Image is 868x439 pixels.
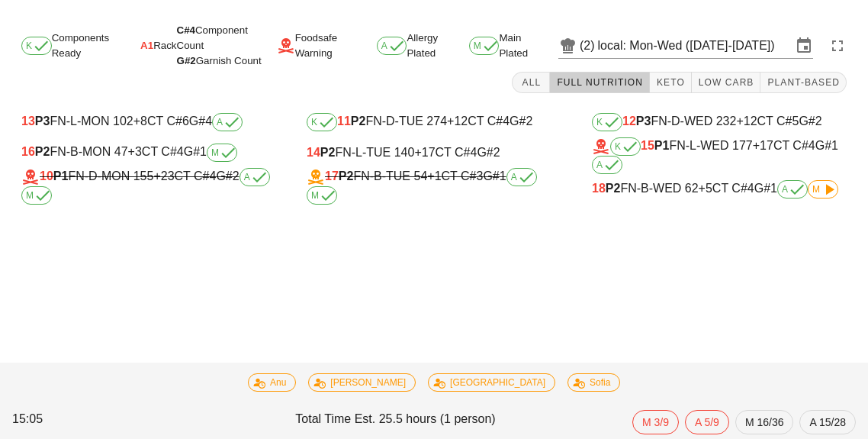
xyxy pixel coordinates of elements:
span: 11 [337,115,351,128]
div: Total Time Est. 25.5 hours (1 person) [292,407,575,437]
span: M [311,191,333,200]
span: G#2 [799,115,821,128]
span: [PERSON_NAME] [318,374,406,391]
span: K [615,142,636,151]
div: Components Ready Rack Foodsafe Warning Allergy Plated Main Plated [9,27,859,64]
span: G#1 [815,139,838,152]
span: A 5/9 [695,411,719,434]
span: +12 [447,115,468,128]
span: G#1 [754,182,777,195]
span: Plant-Based [767,77,840,88]
span: A [244,173,265,182]
div: (2) [580,38,598,53]
span: [GEOGRAPHIC_DATA] [438,374,545,391]
span: +17 [414,146,435,159]
div: FN-D-MON 155 CT C#4 [21,168,276,205]
b: P2 [320,146,336,159]
span: All [519,77,543,88]
span: G#1 [184,145,207,158]
span: K [311,118,333,127]
b: P2 [606,182,621,195]
span: A [511,173,532,182]
span: M [474,41,495,50]
span: 13 [21,115,35,128]
span: Sofia [577,374,610,391]
button: Full Nutrition [550,72,650,93]
span: +8 [133,115,147,128]
span: A [596,160,618,169]
span: M 3/9 [642,411,669,434]
span: 15 [641,139,654,152]
div: FN-L-MON 102 CT C#6 [21,113,276,131]
span: A1 [140,38,153,53]
div: FN-L-WED 177 CT C#4 [592,137,847,174]
div: FN-D-TUE 274 CT C#4 [307,113,561,131]
div: FN-B-MON 47 CT C#4 [21,144,276,162]
span: 10 [40,169,53,182]
div: Component Count Garnish Count [177,23,277,69]
span: A [782,185,803,194]
span: G#1 [483,169,506,182]
span: 14 [307,146,320,159]
span: +3 [128,145,142,158]
b: P1 [654,139,670,152]
b: P2 [35,145,50,158]
b: P2 [351,115,366,128]
button: Low Carb [692,72,761,93]
div: 15:05 [9,407,292,437]
span: G#2 [216,169,239,182]
span: Anu [258,374,286,391]
button: Plant-Based [760,72,847,93]
span: 17 [325,169,339,182]
span: M 16/36 [745,411,784,434]
span: +1 [427,169,441,182]
span: Full Nutrition [556,77,643,88]
span: +12 [736,115,757,128]
span: A [217,118,238,127]
span: M [211,148,233,157]
div: FN-L-TUE 140 CT C#4 [307,146,561,160]
span: M [26,191,47,200]
span: 18 [592,182,606,195]
span: Keto [656,77,685,88]
span: 16 [21,145,35,158]
span: +17 [753,139,773,152]
span: A [381,41,403,50]
button: All [512,72,550,93]
span: A 15/28 [809,411,846,434]
div: FN-B-WED 62 CT C#4 [592,180,847,199]
button: Keto [650,72,692,93]
span: G#2 [177,55,196,66]
div: FN-B-TUE 54 CT C#3 [307,168,561,205]
b: P1 [53,169,69,182]
div: FN-D-WED 232 CT C#5 [592,113,847,131]
span: +23 [153,169,174,182]
b: P3 [35,115,50,128]
span: C#4 [177,24,195,36]
b: P2 [339,169,354,182]
span: G#4 [189,115,212,128]
span: K [596,118,618,127]
span: G#2 [510,115,532,128]
span: M [812,185,834,194]
b: P3 [636,115,651,128]
span: +5 [699,182,712,195]
span: G#2 [477,146,500,159]
span: K [26,41,47,50]
span: 12 [622,115,636,128]
span: Low Carb [698,77,754,88]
